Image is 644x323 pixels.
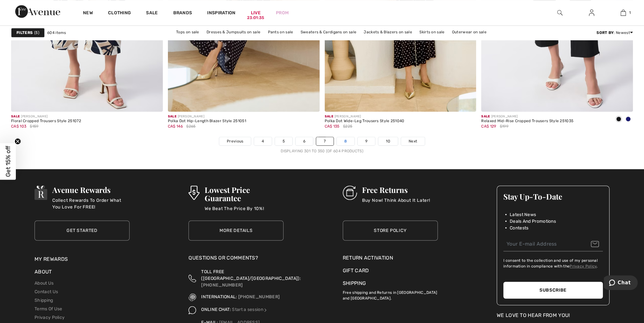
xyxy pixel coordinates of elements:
[621,9,626,16] img: My Bag
[207,10,235,17] span: Inspiration
[343,287,438,301] p: Free shipping and Returns in [GEOGRAPHIC_DATA] and [GEOGRAPHIC_DATA].
[510,218,556,225] span: Deals And Promotions
[503,237,603,251] input: Your E-mail Address
[11,148,633,154] div: Displaying 301 to 350 (of 604 products)
[201,282,243,288] a: [PHONE_NUMBER]
[232,307,268,312] a: Start a session
[614,114,623,125] div: Black
[481,124,496,129] span: CA$ 129
[146,10,158,17] a: Sale
[168,115,176,118] span: Sale
[362,186,430,194] h3: Free Returns
[343,221,438,241] a: Store Policy
[15,5,60,18] img: 1ère Avenue
[251,10,261,16] a: Live23:01:35
[604,275,638,291] iframe: Opens a widget where you can chat to one of our agents
[47,30,66,36] span: 604 items
[557,9,563,16] img: search the website
[34,30,39,36] span: 5
[35,186,47,200] img: Avenue Rewards
[265,28,296,36] a: Pants on sale
[343,267,438,274] a: Gift Card
[629,10,631,16] span: 1
[35,268,130,279] div: About
[409,138,417,144] span: Next
[11,115,20,118] span: Sale
[497,312,609,319] div: We Love To Hear From You!
[188,268,196,288] img: Toll Free (Canada/US)
[325,119,405,123] div: Polka Dot Wide-Leg Trousers Style 251040
[201,307,231,312] span: ONLINE CHAT:
[35,315,65,320] a: Privacy Policy
[108,10,131,17] a: Clothing
[35,289,58,294] a: Contact Us
[186,123,195,129] span: $265
[570,264,596,268] a: Privacy Policy
[11,119,81,123] div: Floral Cropped Trousers Style 251072
[416,28,448,36] a: Skirts on sale
[503,192,603,201] h3: Stay Up-To-Date
[325,115,333,118] span: Sale
[52,197,130,210] p: Collect Rewards To Order What You Love For FREE!
[343,186,357,200] img: Free Returns
[168,124,183,129] span: CA$ 146
[362,197,430,210] p: Buy Now! Think About It Later!
[188,293,196,301] img: International
[35,256,68,262] a: My Rewards
[11,114,81,119] div: [PERSON_NAME]
[325,114,405,119] div: [PERSON_NAME]
[11,137,633,154] nav: Page navigation
[337,137,354,145] a: 8
[276,10,289,16] a: Prom
[503,258,603,269] label: I consent to the collection and use of my personal information in compliance with the .
[201,269,301,281] span: TOLL FREE ([GEOGRAPHIC_DATA]/[GEOGRAPHIC_DATA]):
[596,30,614,35] strong: Sort By
[83,10,93,17] a: New
[358,137,375,145] a: 9
[275,137,292,145] a: 5
[500,123,508,129] span: $199
[203,28,264,36] a: Dresses & Jumpsuits on sale
[35,280,54,286] a: About Us
[168,119,246,123] div: Polka Dot Hip-Length Blazer Style 251051
[201,294,237,300] span: INTERNATIONAL:
[52,186,130,194] h3: Avenue Rewards
[296,137,313,145] a: 6
[254,137,271,145] a: 4
[481,115,490,118] span: Sale
[205,186,284,202] h3: Lowest Price Guarantee
[30,123,38,129] span: $159
[219,137,251,145] a: Previous
[263,308,268,312] img: Online Chat
[316,137,333,145] a: 7
[188,306,196,314] img: Online Chat
[481,114,573,119] div: [PERSON_NAME]
[623,114,633,125] div: Midnight Blue
[510,211,536,218] span: Latest News
[173,10,192,17] a: Brands
[401,137,425,145] a: Next
[481,119,573,123] div: Relaxed Mid-Rise Cropped Trousers Style 251035
[449,28,490,36] a: Outerwear on sale
[343,280,366,286] a: Shipping
[188,254,284,265] div: Questions or Comments?
[343,254,438,262] a: Return Activation
[238,294,280,300] a: [PHONE_NUMBER]
[608,9,639,16] a: 1
[589,9,594,16] img: My Info
[297,28,360,36] a: Sweaters & Cardigans on sale
[510,225,528,231] span: Contests
[11,124,26,129] span: CA$ 103
[378,137,398,145] a: 10
[596,30,633,36] div: : Newest
[205,205,284,218] p: We Beat The Price By 10%!
[188,221,284,241] a: More Details
[325,124,340,129] span: CA$ 135
[247,15,264,21] div: 23:01:35
[4,146,12,177] span: Get 15% off
[227,138,243,144] span: Previous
